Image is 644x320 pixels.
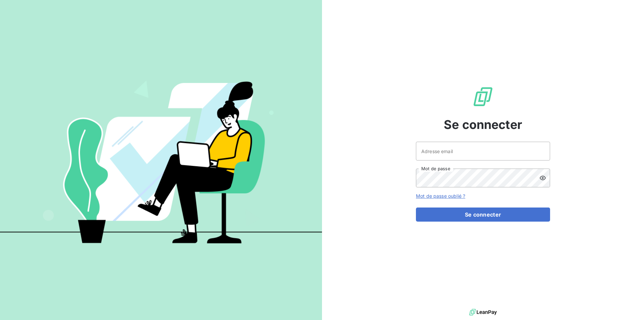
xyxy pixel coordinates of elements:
[472,86,494,107] img: Logo LeanPay
[469,307,497,317] img: logo
[416,208,550,222] button: Se connecter
[416,193,465,199] a: Mot de passe oublié ?
[444,116,522,134] span: Se connecter
[416,142,550,161] input: placeholder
